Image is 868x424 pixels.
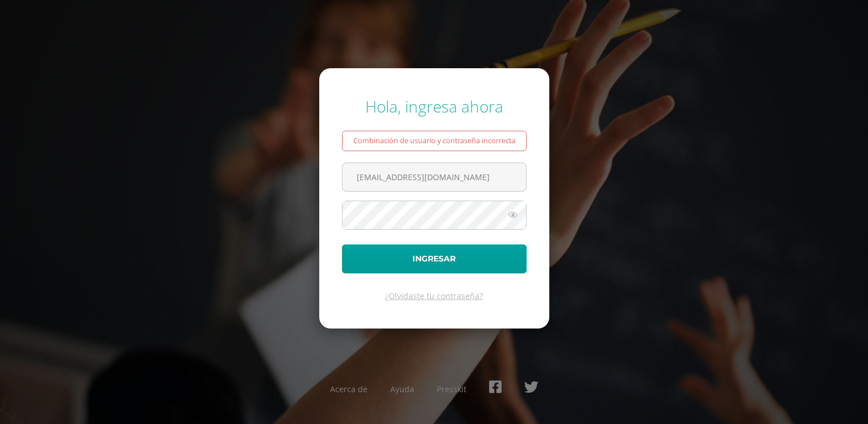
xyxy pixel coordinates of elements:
[342,244,527,273] button: Ingresar
[342,131,527,151] div: Combinación de usuario y contraseña incorrecta
[343,163,526,191] input: Correo electrónico o usuario
[437,384,466,394] a: Presskit
[385,290,483,301] a: ¿Olvidaste tu contraseña?
[390,384,414,394] a: Ayuda
[342,95,527,117] div: Hola, ingresa ahora
[330,384,368,394] a: Acerca de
